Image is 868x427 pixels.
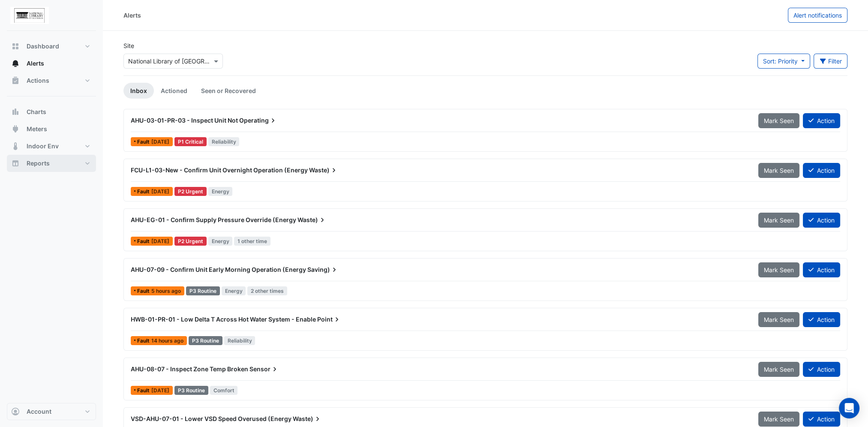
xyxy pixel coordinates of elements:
button: Action [803,362,840,377]
div: P3 Routine [174,386,208,395]
span: Mon 30-Jun-2025 13:30 AEST [151,138,169,145]
span: Mark Seen [764,366,794,373]
span: Account [27,407,51,416]
span: Energy [208,187,233,196]
span: Fault [137,189,151,194]
button: Meters [7,120,96,138]
span: AHU-03-01-PR-03 - Inspect Unit Not [131,117,238,124]
span: Mark Seen [764,266,794,274]
span: Tue 29-Jul-2025 10:45 AEST [151,238,169,244]
div: P2 Urgent [174,187,207,196]
div: Alerts [123,11,141,20]
span: Saving) [307,265,339,274]
span: Alerts [27,59,44,68]
button: Mark Seen [758,213,799,228]
div: P3 Routine [189,336,222,345]
button: Reports [7,155,96,172]
app-icon: Indoor Env [11,142,20,150]
button: Mark Seen [758,362,799,377]
span: VSD-AHU-07-01 - Lower VSD Speed Overused (Energy [131,415,291,422]
span: Mon 01-Sep-2025 08:45 AEST [151,387,169,394]
button: Actions [7,72,96,89]
span: Fault [137,239,151,244]
span: Mark Seen [764,316,794,323]
app-icon: Alerts [11,59,20,68]
button: Action [803,412,840,427]
span: Comfort [210,386,238,395]
button: Sort: Priority [757,54,810,69]
span: Tue 02-Sep-2025 06:15 AEST [151,288,181,294]
button: Dashboard [7,38,96,55]
a: Inbox [123,83,154,99]
span: Operating [239,116,277,125]
span: FCU-L1-03-New - Confirm Unit Overnight Operation (Energy [131,166,308,174]
span: Mark Seen [764,117,794,124]
button: Mark Seen [758,262,799,277]
div: Open Intercom Messenger [839,398,859,418]
span: Reliability [208,137,240,146]
button: Charts [7,103,96,120]
span: Waste) [309,166,338,174]
span: AHU-08-07 - Inspect Zone Temp Broken [131,365,248,373]
span: Meters [27,125,47,133]
button: Mark Seen [758,113,799,128]
button: Filter [814,54,848,69]
span: Charts [27,108,46,116]
app-icon: Dashboard [11,42,20,51]
span: Fault [137,139,151,144]
span: HWB-01-PR-01 - Low Delta T Across Hot Water System - Enable [131,316,316,323]
span: Energy [222,286,246,295]
button: Indoor Env [7,138,96,155]
div: P2 Urgent [174,237,207,246]
button: Action [803,113,840,128]
span: Fault [137,388,151,393]
span: Wed 20-Aug-2025 00:00 AEST [151,188,169,195]
span: Mon 01-Sep-2025 20:45 AEST [151,337,183,344]
button: Alerts [7,55,96,72]
span: Mark Seen [764,167,794,174]
button: Action [803,163,840,178]
span: Actions [27,76,49,85]
span: Sort: Priority [763,57,798,65]
button: Action [803,312,840,327]
span: 2 other times [247,286,287,295]
span: Dashboard [27,42,59,51]
button: Mark Seen [758,412,799,427]
label: Site [123,41,134,50]
span: Alert notifications [793,12,842,19]
span: AHU-07-09 - Confirm Unit Early Morning Operation (Energy [131,266,306,273]
span: Waste) [297,216,327,224]
span: Indoor Env [27,142,59,150]
span: AHU-EG-01 - Confirm Supply Pressure Override (Energy [131,216,296,223]
img: Company Logo [10,7,49,24]
button: Account [7,403,96,420]
span: Waste) [293,415,322,423]
div: P3 Routine [186,286,220,295]
a: Seen or Recovered [194,83,263,99]
button: Action [803,262,840,277]
app-icon: Charts [11,108,20,116]
span: 1 other time [234,237,270,246]
app-icon: Reports [11,159,20,168]
span: Mark Seen [764,415,794,423]
button: Action [803,213,840,228]
span: Fault [137,289,151,294]
span: Mark Seen [764,217,794,224]
span: Reliability [224,336,255,345]
button: Alert notifications [788,8,847,23]
a: Actioned [154,83,194,99]
div: P1 Critical [174,137,207,146]
span: Sensor [249,365,279,373]
button: Mark Seen [758,312,799,327]
button: Mark Seen [758,163,799,178]
app-icon: Meters [11,125,20,133]
app-icon: Actions [11,76,20,85]
span: Reports [27,159,50,168]
span: Energy [208,237,233,246]
span: Point [317,315,341,324]
span: Fault [137,338,151,343]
